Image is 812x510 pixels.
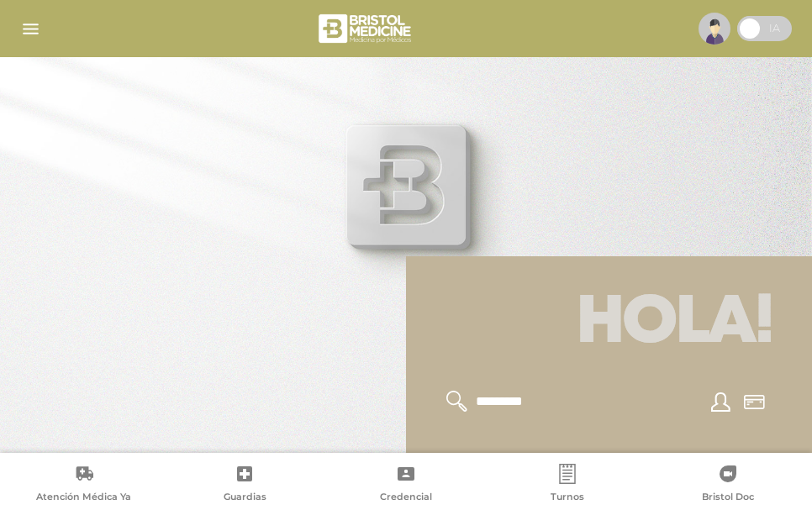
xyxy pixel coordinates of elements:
span: Credencial [380,491,432,506]
span: Guardias [224,491,266,506]
a: Guardias [165,464,326,507]
h1: Hola! [426,276,792,371]
a: Bristol Doc [647,464,809,507]
span: Atención Médica Ya [36,491,131,506]
a: Atención Médica Ya [3,464,165,507]
img: profile-placeholder.svg [699,13,730,45]
img: bristol-medicine-blanco.png [316,8,416,49]
a: Turnos [487,464,648,507]
span: Turnos [551,491,584,506]
img: Cober_menu-lines-white.svg [20,18,41,39]
a: Credencial [325,464,487,507]
span: Bristol Doc [702,491,754,506]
